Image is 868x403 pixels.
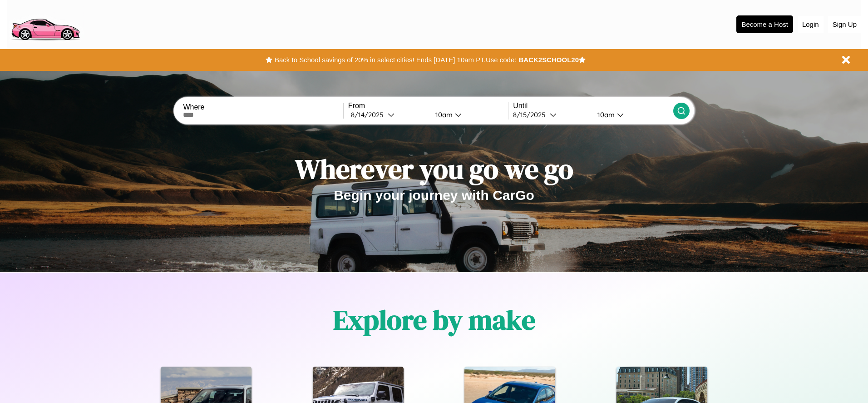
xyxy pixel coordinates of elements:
label: From [348,102,508,110]
button: 10am [428,110,508,119]
b: BACK2SCHOOL20 [518,56,579,64]
img: logo [7,5,84,43]
div: 8 / 14 / 2025 [351,110,388,119]
button: Become a Host [736,15,793,33]
button: 10am [590,110,673,119]
div: 10am [593,110,617,119]
button: 8/14/2025 [348,110,428,119]
label: Where [183,103,343,111]
label: Until [513,102,673,110]
h1: Explore by make [333,301,535,338]
div: 10am [431,110,455,119]
div: 8 / 15 / 2025 [513,110,550,119]
button: Sign Up [828,16,861,33]
button: Back to School savings of 20% in select cities! Ends [DATE] 10am PT.Use code: [272,54,518,66]
button: Login [798,16,824,33]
